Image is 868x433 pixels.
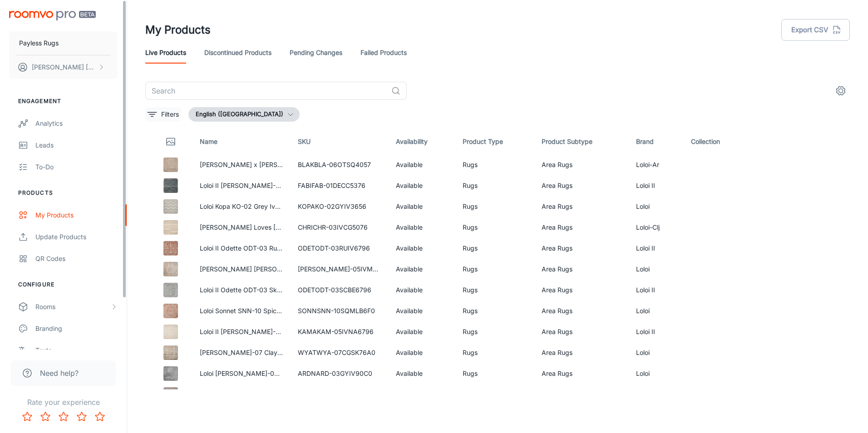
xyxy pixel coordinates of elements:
[200,349,363,356] a: [PERSON_NAME]-07 Clay Smoke Rug - 7 ft 6 in x 10 ft
[200,161,442,168] a: [PERSON_NAME] x [PERSON_NAME] BLA-06 Oatmeal Spice Rug - 4 ft x 5 ft 7 in
[534,342,629,363] td: Area Rugs
[54,408,73,426] button: Rate 3 star
[9,11,96,20] img: Roomvo PRO Beta
[629,300,684,321] td: Loloi
[389,300,455,321] td: Available
[32,62,96,72] p: [PERSON_NAME] [PERSON_NAME]
[389,384,455,405] td: Available
[629,384,684,405] td: Loloi
[188,107,300,122] button: English ([GEOGRAPHIC_DATA])
[291,384,389,405] td: LYRALYR-04PPML4057
[18,408,36,426] button: Rate 1 star
[360,42,407,64] a: Failed Products
[91,408,109,426] button: Rate 5 star
[35,210,118,220] div: My Products
[35,140,118,150] div: Leads
[389,363,455,384] td: Available
[291,154,389,175] td: BLAKBLA-06OTSQ4057
[455,196,534,217] td: Rugs
[389,129,455,154] th: Availability
[145,42,186,64] a: Live Products
[455,300,534,321] td: Rugs
[629,280,684,300] td: Loloi II
[291,175,389,196] td: FABIFAB-01DECC5376
[35,162,118,172] div: To-do
[389,321,455,342] td: Available
[534,154,629,175] td: Area Rugs
[291,259,389,280] td: [PERSON_NAME]-05IVML90C0
[165,136,176,147] svg: Thumbnail
[145,22,211,38] h1: My Products
[145,107,181,122] button: filter
[832,82,850,100] button: settings
[389,280,455,300] td: Available
[9,55,118,79] button: [PERSON_NAME] [PERSON_NAME]
[200,223,465,231] a: [PERSON_NAME] Loves [PERSON_NAME] CHR-03 [PERSON_NAME] Rug - 5 ft x 7 ft 6 in
[455,384,534,405] td: Rugs
[389,238,455,259] td: Available
[291,280,389,300] td: ODETODT-03SCBE6796
[629,129,684,154] th: Brand
[389,342,455,363] td: Available
[455,217,534,238] td: Rugs
[35,118,118,128] div: Analytics
[200,369,362,377] a: Loloi [PERSON_NAME]-03 Grey Ivory Rug - 9 ft x 12 ft
[291,238,389,259] td: ODETODT-03RUIV6796
[534,196,629,217] td: Area Rugs
[534,238,629,259] td: Area Rugs
[629,363,684,384] td: Loloi
[455,363,534,384] td: Rugs
[9,31,118,55] button: Payless Rugs
[204,42,271,64] a: Discontinued Products
[389,196,455,217] td: Available
[200,182,409,189] a: Loloi II [PERSON_NAME]-01 [PERSON_NAME] Rug - 5 ft 3 in x 7 ft 6 in
[7,397,119,408] p: Rate your experience
[534,175,629,196] td: Area Rugs
[781,19,850,41] button: Export CSV
[534,300,629,321] td: Area Rugs
[534,280,629,300] td: Area Rugs
[291,342,389,363] td: WYATWYA-07CGSK76A0
[35,302,110,312] div: Rooms
[389,175,455,196] td: Available
[291,363,389,384] td: ARDNARD-03GYIV90C0
[291,196,389,217] td: KOPAKO-02GYIV3656
[684,129,752,154] th: Collection
[534,363,629,384] td: Area Rugs
[629,259,684,280] td: Loloi
[200,244,372,252] a: Loloi II Odette ODT-03 Rust Ivory Rug - 6 ft 7 in x 9 ft 6 in
[534,321,629,342] td: Area Rugs
[455,342,534,363] td: Rugs
[200,265,400,273] a: [PERSON_NAME] [PERSON_NAME]-05 Ivory Multi Rug - 9 ft x 12 ft
[145,82,388,100] input: Search
[290,42,342,64] a: Pending Changes
[35,345,118,355] div: Texts
[629,196,684,217] td: Loloi
[455,154,534,175] td: Rugs
[389,217,455,238] td: Available
[534,217,629,238] td: Area Rugs
[389,154,455,175] td: Available
[35,324,118,334] div: Branding
[629,175,684,196] td: Loloi II
[629,321,684,342] td: Loloi II
[455,175,534,196] td: Rugs
[200,286,372,294] a: Loloi II Odette ODT-03 Sky Beige Rug - 6 ft 7 in x 9 ft 6 in
[629,342,684,363] td: Loloi
[291,321,389,342] td: KAMAKAM-05IVNA6796
[389,259,455,280] td: Available
[291,129,389,154] th: SKU
[455,259,534,280] td: Rugs
[161,109,179,119] p: Filters
[200,328,397,335] a: Loloi II [PERSON_NAME]-05 Ivory Natural Rug - 6 ft 7 in x 9 ft 6 in
[291,217,389,238] td: CHRICHR-03IVCG5076
[455,129,534,154] th: Product Type
[291,300,389,321] td: SONNSNN-10SQMLB6F0
[455,280,534,300] td: Rugs
[192,129,291,154] th: Name
[455,238,534,259] td: Rugs
[73,408,91,426] button: Rate 4 star
[534,259,629,280] td: Area Rugs
[19,38,59,48] p: Payless Rugs
[35,254,118,264] div: QR Codes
